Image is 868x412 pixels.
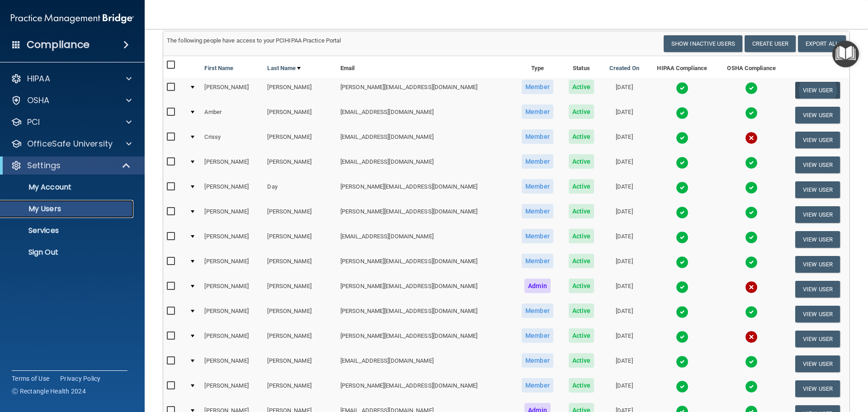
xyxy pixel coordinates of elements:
button: Open Resource Center [832,41,859,67]
td: [PERSON_NAME] [264,376,337,401]
img: tick.e7d51cea.svg [745,306,758,318]
button: Create User [745,35,796,52]
td: Amber [201,103,264,128]
a: Terms of Use [12,374,49,383]
span: Active [569,229,594,243]
button: View User [795,181,840,198]
span: Active [569,80,594,94]
p: My Account [6,183,129,192]
img: tick.e7d51cea.svg [676,132,689,144]
button: View User [795,107,840,123]
p: HIPAA [27,73,50,84]
a: OSHA [11,95,132,106]
td: [PERSON_NAME] [264,327,337,351]
td: [PERSON_NAME][EMAIL_ADDRESS][DOMAIN_NAME] [337,202,514,227]
img: tick.e7d51cea.svg [676,355,689,368]
td: [PERSON_NAME][EMAIL_ADDRESS][DOMAIN_NAME] [337,376,514,401]
img: tick.e7d51cea.svg [676,281,689,294]
span: Admin [524,279,551,293]
th: OSHA Compliance [717,56,786,78]
td: [DATE] [602,177,647,202]
span: Member [522,229,553,243]
td: [PERSON_NAME] [264,128,337,152]
img: tick.e7d51cea.svg [745,206,758,219]
button: View User [795,256,840,273]
span: Member [522,378,553,393]
img: tick.e7d51cea.svg [745,380,758,393]
td: [PERSON_NAME] [201,351,264,376]
img: cross.ca9f0e7f.svg [745,281,758,294]
span: Active [569,179,594,194]
img: tick.e7d51cea.svg [676,107,689,119]
span: Active [569,353,594,368]
p: My Users [6,204,129,213]
button: View User [795,331,840,347]
h4: Compliance [27,38,90,51]
td: [PERSON_NAME] [264,227,337,252]
button: View User [795,231,840,248]
span: Member [522,179,553,194]
td: [PERSON_NAME] [264,103,337,128]
p: PCI [27,117,40,128]
span: Active [569,154,594,169]
td: [EMAIL_ADDRESS][DOMAIN_NAME] [337,351,514,376]
td: [PERSON_NAME][EMAIL_ADDRESS][DOMAIN_NAME] [337,177,514,202]
td: [EMAIL_ADDRESS][DOMAIN_NAME] [337,128,514,152]
td: [PERSON_NAME] [264,252,337,277]
img: tick.e7d51cea.svg [745,231,758,244]
td: [PERSON_NAME] [264,152,337,177]
td: [PERSON_NAME] [201,277,264,302]
a: Privacy Policy [60,374,101,383]
a: Settings [11,160,131,171]
img: tick.e7d51cea.svg [745,156,758,169]
td: [PERSON_NAME] [264,202,337,227]
a: Last Name [267,63,301,74]
button: Show Inactive Users [664,35,742,52]
td: [DATE] [602,351,647,376]
button: View User [795,355,840,372]
span: Active [569,328,594,343]
td: [PERSON_NAME] [201,202,264,227]
th: HIPAA Compliance [647,56,717,78]
td: [PERSON_NAME][EMAIL_ADDRESS][DOMAIN_NAME] [337,78,514,103]
td: [DATE] [602,327,647,351]
td: Crissy [201,128,264,152]
a: Export All [798,35,846,52]
a: PCI [11,117,132,128]
td: Day [264,177,337,202]
img: tick.e7d51cea.svg [676,256,689,269]
a: OfficeSafe University [11,138,132,149]
p: Sign Out [6,248,129,257]
a: First Name [204,63,233,74]
td: [PERSON_NAME] [264,302,337,327]
td: [DATE] [602,277,647,302]
button: View User [795,156,840,173]
td: [PERSON_NAME] [201,78,264,103]
img: cross.ca9f0e7f.svg [745,331,758,343]
button: View User [795,206,840,223]
a: Created On [609,63,639,74]
img: tick.e7d51cea.svg [745,355,758,368]
button: View User [795,306,840,322]
th: Email [337,56,514,78]
td: [PERSON_NAME] [201,252,264,277]
span: Ⓒ Rectangle Health 2024 [12,387,86,396]
img: tick.e7d51cea.svg [676,206,689,219]
button: View User [795,281,840,298]
span: Active [569,254,594,268]
td: [DATE] [602,227,647,252]
span: Active [569,104,594,119]
span: Member [522,204,553,218]
img: tick.e7d51cea.svg [676,331,689,343]
th: Type [514,56,561,78]
p: OSHA [27,95,50,106]
img: tick.e7d51cea.svg [745,256,758,269]
td: [PERSON_NAME] [264,277,337,302]
td: [PERSON_NAME] [201,376,264,401]
span: Active [569,204,594,218]
td: [PERSON_NAME] [201,302,264,327]
p: OfficeSafe University [27,138,113,149]
td: [PERSON_NAME][EMAIL_ADDRESS][DOMAIN_NAME] [337,277,514,302]
img: tick.e7d51cea.svg [676,181,689,194]
td: [EMAIL_ADDRESS][DOMAIN_NAME] [337,227,514,252]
